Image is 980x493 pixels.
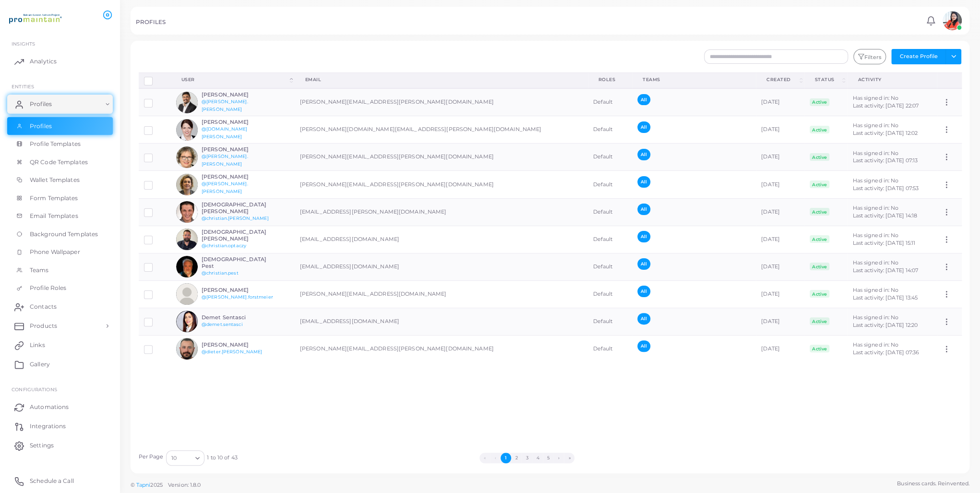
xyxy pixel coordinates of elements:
[810,263,830,270] span: Active
[176,311,198,332] img: avatar
[178,453,191,463] input: Search for option
[637,204,650,215] span: All
[7,171,113,189] a: Wallet Templates
[202,154,248,167] a: @[PERSON_NAME].[PERSON_NAME]
[202,349,262,354] a: @dieter.[PERSON_NAME]
[588,198,632,226] td: Default
[852,322,918,328] span: Last activity: [DATE] 12:20
[852,240,915,246] span: Last activity: [DATE] 15:11
[637,231,650,242] span: All
[810,126,830,133] span: Active
[202,256,272,269] h6: [DEMOGRAPHIC_DATA] Pest
[810,317,830,325] span: Active
[202,229,272,241] h6: [DEMOGRAPHIC_DATA][PERSON_NAME]
[810,180,830,188] span: Active
[30,322,57,330] span: Products
[30,176,80,184] span: Wallet Templates
[30,122,52,131] span: Profiles
[852,204,898,211] span: Has signed in: No
[637,121,650,132] span: All
[12,386,57,392] span: Configurations
[588,88,632,116] td: Default
[7,436,113,455] a: Settings
[30,422,66,431] span: Integrations
[176,146,198,168] img: avatar
[756,198,804,226] td: [DATE]
[852,259,898,266] span: Has signed in: No
[202,342,272,348] h6: [PERSON_NAME]
[139,72,171,88] th: Row-selection
[181,76,288,83] div: User
[637,176,650,187] span: All
[30,284,66,292] span: Profile Roles
[30,140,81,148] span: Profile Templates
[7,297,113,316] a: Contacts
[30,341,45,349] span: Links
[501,453,511,463] button: Go to page 1
[588,116,632,144] td: Default
[588,280,632,308] td: Default
[7,135,113,153] a: Profile Templates
[756,226,804,253] td: [DATE]
[637,286,650,297] span: All
[136,19,166,25] h5: PROFILES
[637,149,650,160] span: All
[7,355,113,374] a: Gallery
[202,181,248,194] a: @[PERSON_NAME].[PERSON_NAME]
[295,198,588,226] td: [EMAIL_ADDRESS][PERSON_NAME][DOMAIN_NAME]
[852,95,898,101] span: Has signed in: No
[202,216,269,221] a: @christian.[PERSON_NAME]
[30,248,80,256] span: Phone Wallpaper
[30,212,78,220] span: Email Templates
[588,335,632,362] td: Default
[598,76,621,83] div: Roles
[852,185,919,192] span: Last activity: [DATE] 07:53
[295,88,588,116] td: [PERSON_NAME][EMAIL_ADDRESS][PERSON_NAME][DOMAIN_NAME]
[943,11,962,30] img: avatar
[852,341,898,348] span: Has signed in: No
[168,481,201,488] span: Version: 1.8.0
[852,349,919,356] span: Last activity: [DATE] 07:36
[305,76,577,83] div: Email
[7,243,113,261] a: Phone Wallpaper
[202,119,272,125] h6: [PERSON_NAME]
[852,130,918,136] span: Last activity: [DATE] 12:02
[522,453,532,463] button: Go to page 3
[7,207,113,225] a: Email Templates
[30,230,98,239] span: Background Templates
[202,99,248,112] a: @[PERSON_NAME].[PERSON_NAME]
[588,171,632,198] td: Default
[30,57,57,66] span: Analytics
[295,335,588,362] td: [PERSON_NAME][EMAIL_ADDRESS][PERSON_NAME][DOMAIN_NAME]
[202,146,272,153] h6: [PERSON_NAME]
[7,261,113,279] a: Teams
[176,338,198,360] img: avatar
[176,256,198,277] img: avatar
[852,294,918,301] span: Last activity: [DATE] 13:45
[12,41,35,47] span: INSIGHTS
[12,84,34,89] span: ENTITIES
[176,283,198,305] img: avatar
[295,308,588,335] td: [EMAIL_ADDRESS][DOMAIN_NAME]
[643,76,745,83] div: Teams
[7,316,113,336] a: Products
[139,453,164,461] label: Per Page
[756,335,804,362] td: [DATE]
[564,453,574,463] button: Go to last page
[810,208,830,216] span: Active
[853,49,886,64] button: Filters
[937,72,961,88] th: Action
[7,397,113,417] a: Automations
[7,189,113,207] a: Form Templates
[588,144,632,171] td: Default
[295,171,588,198] td: [PERSON_NAME][EMAIL_ADDRESS][PERSON_NAME][DOMAIN_NAME]
[891,49,946,64] button: Create Profile
[30,403,69,411] span: Automations
[852,212,917,219] span: Last activity: [DATE] 14:18
[9,9,62,27] img: logo
[810,290,830,298] span: Active
[202,270,239,276] a: @christian.pest
[202,126,248,139] a: @[DOMAIN_NAME][PERSON_NAME]
[202,287,273,293] h6: [PERSON_NAME]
